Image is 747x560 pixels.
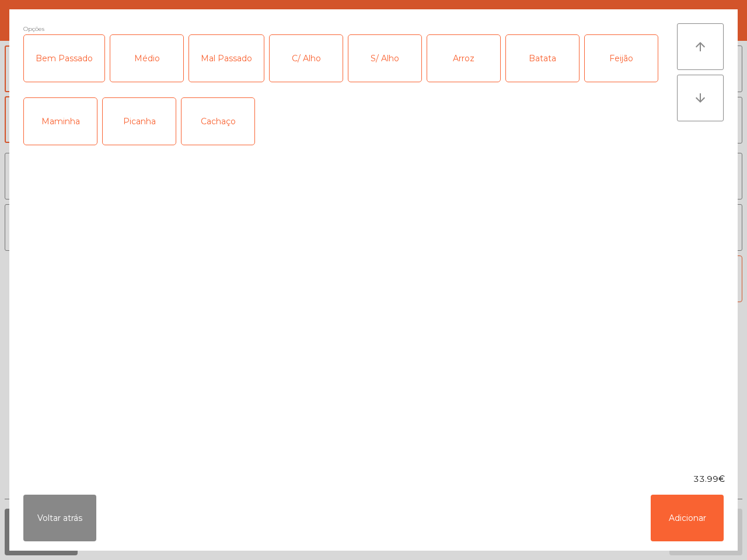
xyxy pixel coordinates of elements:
button: arrow_downward [677,75,724,121]
div: Mal Passado [189,35,264,82]
div: 33.99€ [9,473,738,485]
button: arrow_upward [677,23,724,70]
div: C/ Alho [270,35,343,82]
div: Feijão [585,35,658,82]
button: Adicionar [651,495,724,541]
div: Médio [110,35,183,82]
div: S/ Alho [348,35,421,82]
div: Cachaço [181,98,254,145]
button: Voltar atrás [23,495,96,541]
i: arrow_downward [693,91,707,105]
div: Bem Passado [24,35,104,82]
span: Opções [23,23,44,34]
div: Arroz [427,35,500,82]
div: Maminha [24,98,97,145]
div: Picanha [103,98,176,145]
i: arrow_upward [693,40,707,54]
div: Batata [506,35,579,82]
